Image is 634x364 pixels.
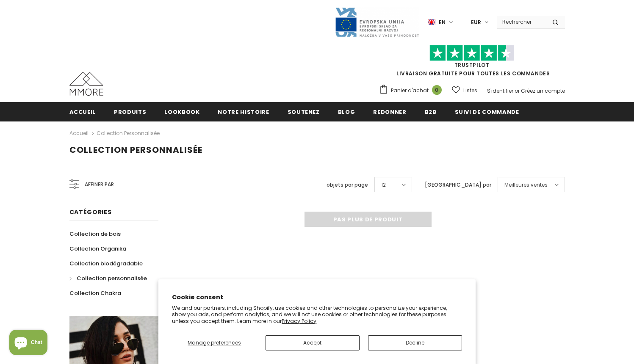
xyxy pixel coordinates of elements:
span: Affiner par [85,180,114,189]
span: Accueil [69,108,96,116]
p: We and our partners, including Shopify, use cookies and other technologies to personalize your ex... [172,305,462,325]
a: Suivi de commande [455,102,519,121]
span: Lookbook [164,108,199,116]
span: Suivi de commande [455,108,519,116]
a: Accueil [69,102,96,121]
span: Redonner [373,108,406,116]
a: Blog [338,102,355,121]
a: Lookbook [164,102,199,121]
a: S'identifier [487,87,513,94]
a: B2B [425,102,437,121]
span: Blog [338,108,355,116]
a: Javni Razpis [335,18,419,25]
span: or [515,87,520,94]
a: TrustPilot [454,61,490,69]
a: Panier d'achat 0 [379,84,446,97]
a: Collection de bois [69,226,121,241]
a: Collection Chakra [69,286,121,301]
span: Catégories [69,208,112,216]
a: Collection personnalisée [97,130,160,137]
span: en [439,18,446,27]
inbox-online-store-chat: Shopify online store chat [7,330,50,357]
span: EUR [471,18,481,27]
span: Collection de bois [69,230,121,238]
img: Faites confiance aux étoiles pilotes [429,45,514,61]
a: Collection biodégradable [69,256,143,271]
label: objets par page [327,181,368,189]
a: Créez un compte [521,87,565,94]
img: i-lang-1.png [428,19,435,26]
span: Manage preferences [188,339,241,346]
a: Collection personnalisée [69,271,147,286]
img: Javni Razpis [335,7,419,38]
span: LIVRAISON GRATUITE POUR TOUTES LES COMMANDES [379,49,565,77]
button: Accept [266,335,360,350]
a: Notre histoire [218,102,269,121]
a: Redonner [373,102,406,121]
a: Produits [114,102,146,121]
a: Privacy Policy [282,317,316,325]
input: Search Site [497,16,546,28]
span: 0 [432,85,442,95]
a: soutenez [288,102,320,121]
button: Decline [368,335,462,350]
h2: Cookie consent [172,293,462,302]
a: Collection Organika [69,241,126,256]
span: B2B [425,108,437,116]
span: Collection biodégradable [69,259,143,267]
span: Produits [114,108,146,116]
label: [GEOGRAPHIC_DATA] par [425,181,491,189]
a: Accueil [69,128,89,138]
span: Panier d'achat [391,86,429,95]
span: Meilleures ventes [504,181,548,189]
span: Collection personnalisée [77,274,147,282]
span: Collection Organika [69,245,126,253]
span: Collection Chakra [69,289,121,297]
a: Listes [452,83,477,98]
span: Notre histoire [218,108,269,116]
span: 12 [381,181,386,189]
span: Listes [463,86,477,95]
button: Manage preferences [172,335,257,350]
span: Collection personnalisée [69,144,202,156]
img: Cas MMORE [69,72,103,96]
span: soutenez [288,108,320,116]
